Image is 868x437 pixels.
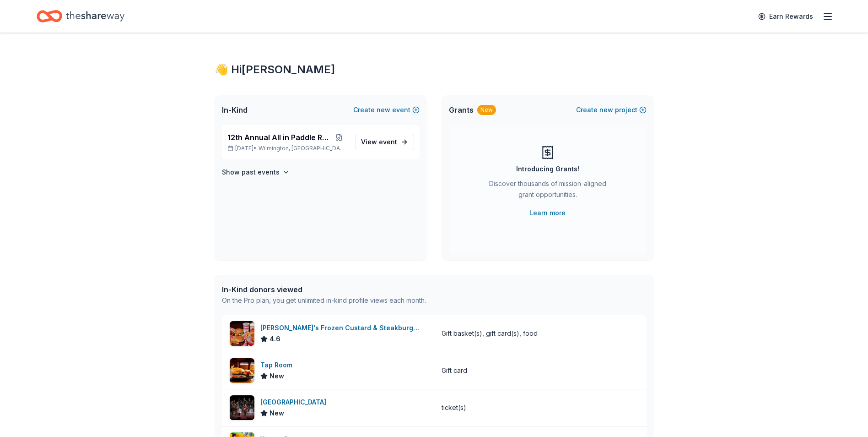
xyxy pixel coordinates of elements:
div: Introducing Grants! [516,164,579,175]
div: [PERSON_NAME]'s Frozen Custard & Steakburgers [260,322,426,333]
div: Gift card [442,365,467,376]
span: Grants [449,104,474,115]
div: 👋 Hi [PERSON_NAME] [215,62,654,77]
span: new [377,104,390,115]
span: 12th Annual All in Paddle Raffle [227,132,331,143]
a: Earn Rewards [753,8,819,25]
h4: Show past events [222,167,280,178]
button: Show past events [222,167,290,178]
button: Createnewproject [576,104,647,115]
div: ticket(s) [442,402,466,413]
img: Image for Mayo Performing Arts Center [230,395,254,420]
a: View event [355,134,414,150]
span: New [270,408,284,419]
a: Home [37,5,124,27]
p: [DATE] • [227,145,348,152]
img: Image for Freddy's Frozen Custard & Steakburgers [230,321,254,346]
div: Tap Room [260,360,296,371]
span: 4.6 [270,333,280,344]
a: Learn more [529,208,566,218]
button: Createnewevent [353,104,420,115]
div: Gift basket(s), gift card(s), food [442,328,538,339]
span: event [379,138,397,146]
span: View [361,137,397,147]
span: New [270,371,284,382]
div: In-Kind donors viewed [222,284,426,295]
span: new [599,104,613,115]
div: [GEOGRAPHIC_DATA] [260,397,330,408]
div: New [477,105,496,115]
span: Wilmington, [GEOGRAPHIC_DATA] [259,145,347,152]
span: In-Kind [222,104,248,115]
div: Discover thousands of mission-aligned grant opportunities. [485,178,610,204]
img: Image for Tap Room [230,358,254,383]
div: On the Pro plan, you get unlimited in-kind profile views each month. [222,295,426,306]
